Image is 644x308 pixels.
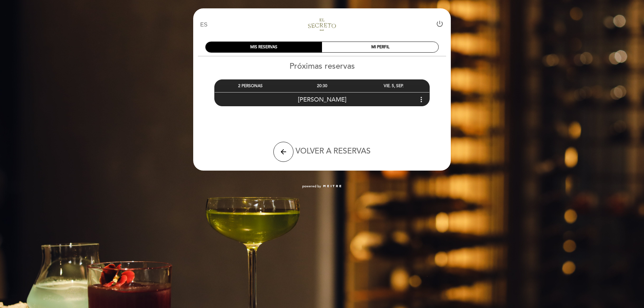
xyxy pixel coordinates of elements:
i: more_vert [417,96,425,104]
i: power_settings_new [436,20,444,28]
i: arrow_back [279,148,287,156]
div: 20:30 [286,80,358,92]
div: MI PERFIL [322,42,438,52]
span: [PERSON_NAME] [298,96,346,103]
div: 2 PERSONAS [215,80,286,92]
span: VOLVER A RESERVAS [296,146,371,156]
a: El secreto [280,16,364,34]
img: MEITRE [323,185,342,188]
button: arrow_back [273,142,293,162]
a: powered by [302,184,342,189]
div: VIE. 5, SEP. [358,80,429,92]
div: MIS RESERVAS [206,42,322,52]
h2: Próximas reservas [193,61,451,71]
span: powered by [302,184,321,189]
button: power_settings_new [436,20,444,30]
